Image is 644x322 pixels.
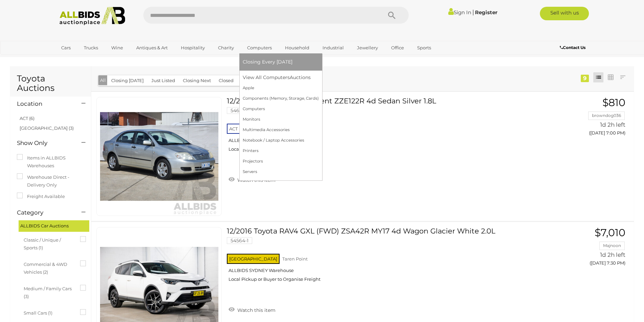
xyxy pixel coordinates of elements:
img: Allbids.com.au [56,7,129,25]
a: [GEOGRAPHIC_DATA] (3) [20,125,74,131]
a: Watch this item [227,174,277,184]
a: Charity [214,42,238,53]
a: Computers [243,42,276,53]
span: Watch this item [236,307,276,313]
label: Warehouse Direct - Delivery Only [17,173,84,189]
a: $810 browndog036 1d 2h left ([DATE] 7:00 PM) [549,97,627,139]
span: Medium / Family Cars (3) [24,283,74,301]
h1: Toyota Auctions [17,74,84,93]
button: All [98,75,108,85]
a: Register [475,9,497,16]
label: Freight Available [17,193,65,200]
button: Closing [DATE] [107,75,148,86]
span: Small Cars (1) [24,307,74,317]
a: Trucks [79,42,102,53]
a: Office [387,42,408,53]
a: Watch this item [227,304,277,315]
a: 12/2005 Toyota Corolla Ascent ZZE122R 4d Sedan Silver 1.8L 54614-1 ACT Fyshwick ALLBIDS Showroom ... [232,97,538,157]
img: 54614-1a_ex.jpg [100,97,218,216]
a: ACT (6) [20,116,34,121]
span: Classic / Unique / Sports (1) [24,234,74,252]
a: Hospitality [176,42,209,53]
h4: Show Only [17,140,71,146]
button: Search [375,7,409,24]
span: $7,010 [595,226,625,239]
a: Sell with us [540,7,589,20]
a: Sign In [448,9,471,16]
a: Cars [57,42,75,53]
a: 12/2016 Toyota RAV4 GXL (FWD) ZSA42R MY17 4d Wagon Glacier White 2.0L 54564-1 [GEOGRAPHIC_DATA] T... [232,227,538,287]
a: Sports [413,42,435,53]
a: Wine [107,42,127,53]
a: [GEOGRAPHIC_DATA] [57,53,114,65]
a: Antiques & Art [132,42,172,53]
h4: Category [17,209,71,216]
button: Just Listed [147,75,179,86]
button: Featured [237,75,266,86]
a: Contact Us [560,44,587,51]
span: Commercial & 4WD Vehicles (2) [24,259,74,276]
h4: Location [17,101,71,107]
div: 9 [581,75,589,82]
b: Contact Us [560,45,586,50]
span: | [472,8,474,16]
a: Industrial [318,42,348,53]
span: $810 [602,96,625,109]
a: Household [281,42,314,53]
a: $7,010 Majnoon 1d 2h left ([DATE] 7:30 PM) [549,227,627,269]
label: Items in ALLBIDS Warehouses [17,154,84,170]
span: Watch this item [236,177,276,183]
button: Closing Next [179,75,215,86]
button: Closed [215,75,238,86]
a: Jewellery [353,42,382,53]
div: ALLBIDS Car Auctions [19,220,89,231]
